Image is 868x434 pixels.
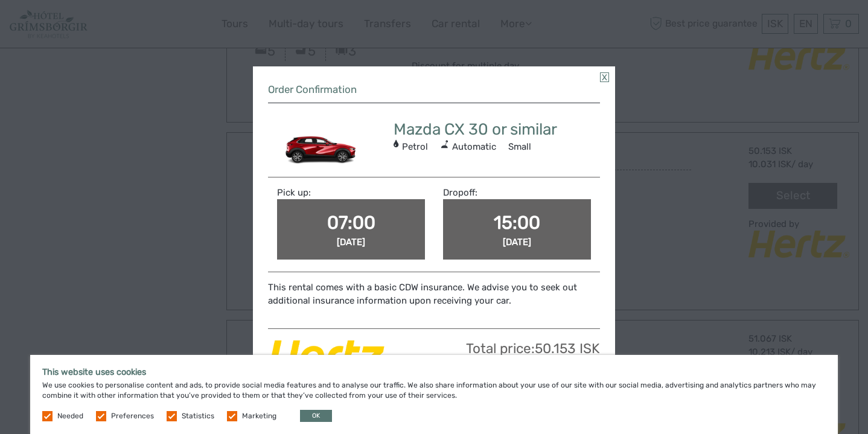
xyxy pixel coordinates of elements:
[182,411,214,421] label: Statistics
[268,139,588,155] p: Small
[242,411,276,421] label: Marketing
[268,120,600,139] h2: Mazda CX 30 or similar
[402,139,428,155] p: Petrol
[268,340,600,357] h3: Total price:
[268,282,577,305] span: This rental comes with a basic CDW insurance. We advise you to seek out additional insurance info...
[17,21,136,31] p: We're away right now. Please check back later!
[443,187,477,198] span: Dropoff:
[42,367,826,377] h5: This website uses cookies
[30,355,838,434] div: We use cookies to personalise content and ads, to provide social media features and to analyse ou...
[268,82,600,97] h4: Order Confirmation
[57,411,83,421] label: Needed
[452,139,496,155] p: Automatic
[268,115,375,176] img: JGAR.png
[503,237,531,247] span: [DATE]
[337,237,365,247] span: [DATE]
[111,411,154,421] label: Preferences
[268,340,389,373] img: Hertz_Car_Rental.png
[300,410,332,422] button: OK
[327,212,375,234] span: 07:00
[535,340,600,357] span: 50.153 ISK
[139,19,153,33] button: Open LiveChat chat widget
[494,212,540,234] span: 15:00
[277,187,311,198] span: Pick up:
